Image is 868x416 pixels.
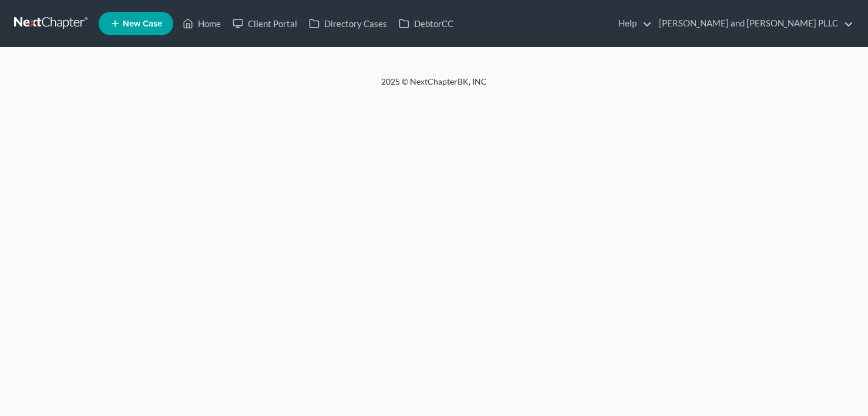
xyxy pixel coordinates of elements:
div: 2025 © NextChapterBK, INC [99,76,769,97]
a: Directory Cases [303,13,393,34]
a: Client Portal [227,13,303,34]
a: Help [613,13,652,34]
new-legal-case-button: New Case [99,12,173,35]
a: [PERSON_NAME] and [PERSON_NAME] PLLC [653,13,853,34]
a: Home [177,13,227,34]
a: DebtorCC [393,13,459,34]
